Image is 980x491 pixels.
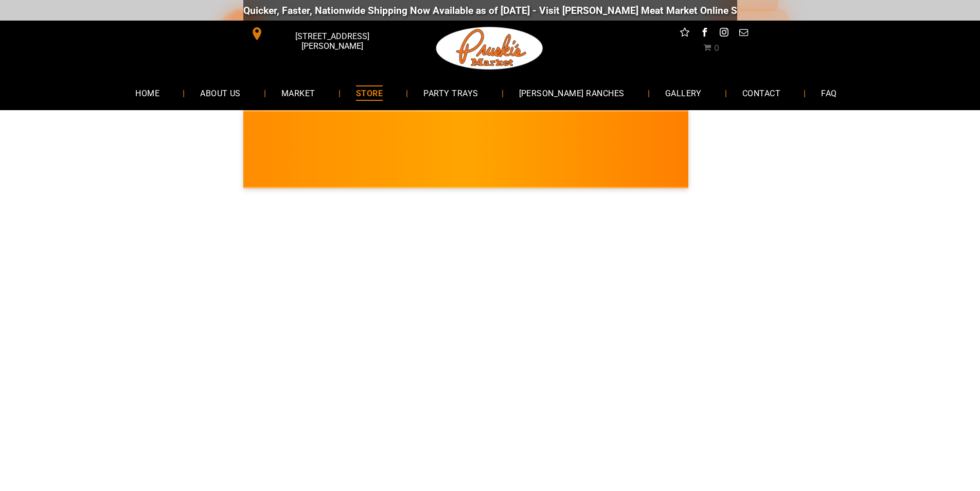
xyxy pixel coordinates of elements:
a: STORE [341,79,398,107]
a: MARKET [266,79,331,107]
a: PARTY TRAYS [408,79,493,107]
span: [PERSON_NAME] MARKET [681,156,883,173]
a: FAQ [806,79,852,107]
a: instagram [717,26,730,42]
img: Pruski-s+Market+HQ+Logo2-1920w.png [434,21,545,76]
a: GALLERY [650,79,717,107]
a: email [737,26,750,42]
a: Social network [678,26,691,42]
a: CONTACT [727,79,796,107]
a: ABOUT US [185,79,256,107]
div: Quicker, Faster, Nationwide Shipping Now Available as of [DATE] - Visit [PERSON_NAME] Meat Market... [238,5,861,16]
span: [STREET_ADDRESS][PERSON_NAME] [265,26,398,56]
a: [PERSON_NAME] RANCHES [504,79,640,107]
a: HOME [120,79,175,107]
a: [STREET_ADDRESS][PERSON_NAME] [243,26,401,42]
a: facebook [698,26,711,42]
span: 0 [714,43,719,53]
